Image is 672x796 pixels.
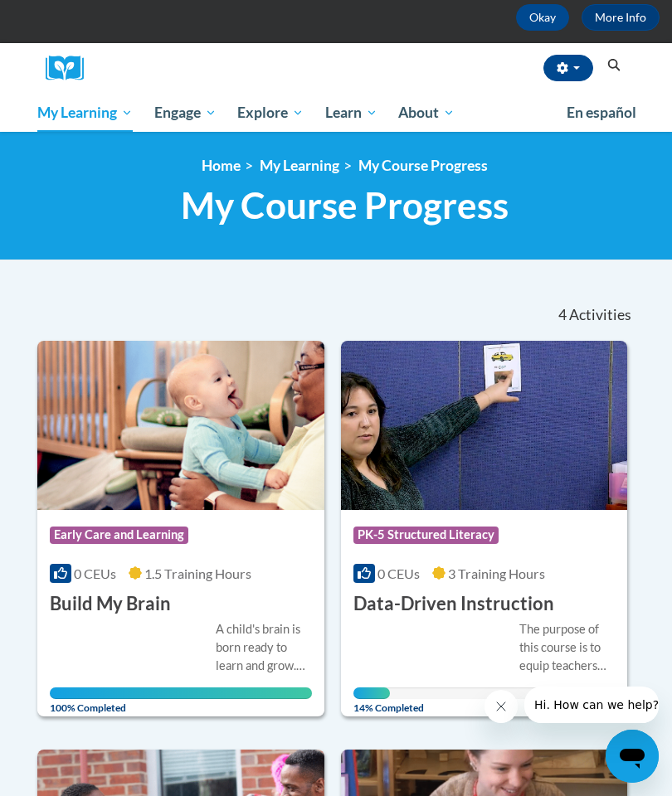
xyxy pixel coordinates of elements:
[37,341,324,510] img: Course Logo
[358,157,488,174] a: My Course Progress
[341,341,628,510] img: Course Logo
[226,94,314,132] a: Explore
[569,306,631,324] span: Activities
[524,687,659,723] iframe: Message from company
[144,565,251,581] span: 1.5 Training Hours
[582,4,660,31] a: More Info
[37,103,133,123] span: My Learning
[314,94,388,132] a: Learn
[543,55,593,81] button: Account Settings
[25,94,647,132] div: Main menu
[558,306,567,324] span: 4
[202,157,241,174] a: Home
[50,527,188,543] span: Early Care and Learning
[74,565,116,581] span: 0 CEUs
[353,687,390,699] div: Your progress
[341,341,628,716] a: Course LogoPK-5 Structured Literacy0 CEUs3 Training Hours Data-Driven InstructionThe purpose of t...
[27,94,144,132] a: My Learning
[353,687,390,714] span: 14% Completed
[50,687,312,714] span: 100% Completed
[516,4,569,31] button: Okay
[567,104,636,121] span: En español
[556,95,647,130] a: En español
[237,103,304,123] span: Explore
[519,620,616,675] div: The purpose of this course is to equip teachers with knowledge about data-driven instruction. The...
[154,103,217,123] span: Engage
[485,690,518,723] iframe: Close message
[601,56,626,75] button: Search
[353,527,499,543] span: PK-5 Structured Literacy
[606,730,659,783] iframe: Button to launch messaging window
[144,94,227,132] a: Engage
[50,591,171,617] h3: Build My Brain
[46,56,95,81] img: Logo brand
[216,620,312,675] div: A child's brain is born ready to learn and grow. We all have a role to play in making reading a r...
[325,103,377,123] span: Learn
[448,565,545,581] span: 3 Training Hours
[46,56,95,81] a: Cox Campus
[353,591,554,617] h3: Data-Driven Instruction
[50,687,312,699] div: Your progress
[388,94,466,132] a: About
[181,183,509,227] span: My Course Progress
[260,157,339,174] a: My Learning
[37,341,324,716] a: Course LogoEarly Care and Learning0 CEUs1.5 Training Hours Build My BrainA child's brain is born ...
[398,103,455,123] span: About
[377,565,420,581] span: 0 CEUs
